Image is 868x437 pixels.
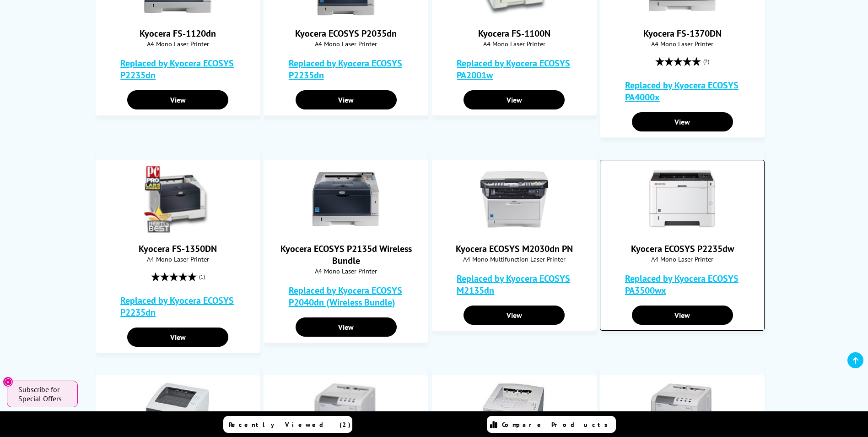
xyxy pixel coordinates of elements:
[296,317,397,337] a: View
[289,284,408,308] a: Replaced by Kyocera ECOSYS P2040dn (Wireless Bundle)
[625,79,744,103] a: Replaced by Kyocera ECOSYS PA4000x
[269,39,423,48] span: A4 Mono Laser Printer
[648,226,717,235] a: Kyocera ECOSYS P2235dw
[457,57,576,81] a: Replaced by Kyocera ECOSYS PA2001w
[502,421,613,429] span: Compare Products
[437,39,592,48] span: A4 Mono Laser Printer
[487,416,616,433] a: Compare Products
[632,306,733,325] a: View
[464,306,565,325] a: View
[480,11,549,20] a: Kyocera FS-1100N
[605,255,760,263] span: A4 Mono Laser Printer
[296,90,397,109] a: View
[643,27,722,39] a: Kyocera FS-1370DN
[120,295,239,318] a: Replaced by Kyocera ECOSYS P2235dn
[199,268,205,285] span: (1)
[139,243,217,255] a: Kyocera FS-1350DN
[223,416,352,433] a: Recently Viewed (2)
[480,165,549,234] img: Kyocera ECOSYS M2030dn PN
[280,243,412,267] a: Kyocera ECOSYS P2135d Wireless Bundle
[632,112,733,131] a: View
[312,165,380,234] img: Kyocera ECOSYS P2135d Wireless Bundle
[127,328,228,347] a: View
[457,273,576,296] a: Replaced by Kyocera ECOSYS M2135dn
[140,27,216,39] a: Kyocera FS-1120dn
[120,57,239,81] a: Replaced by Kyocera ECOSYS P2235dn
[18,385,69,403] span: Subscribe for Special Offers
[625,273,744,296] a: Replaced by Kyocera ECOSYS PA3500wx
[295,27,397,39] a: Kyocera ECOSYS P2035dn
[269,267,423,275] span: A4 Mono Laser Printer
[101,39,255,48] span: A4 Mono Laser Printer
[703,53,709,70] span: (2)
[144,226,212,235] a: Kyocera FS-1350DN
[289,57,408,81] a: Replaced by Kyocera ECOSYS P2235dn
[437,255,592,263] span: A4 Mono Multifunction Laser Printer
[229,421,351,429] span: Recently Viewed (2)
[648,11,717,20] a: Kyocera FS-1370DN
[480,226,549,235] a: Kyocera ECOSYS M2030dn PN
[464,90,565,109] a: View
[101,255,255,263] span: A4 Mono Laser Printer
[478,27,550,39] a: Kyocera FS-1100N
[631,243,734,255] a: Kyocera ECOSYS P2235dw
[605,39,760,48] span: A4 Mono Laser Printer
[127,90,228,109] a: View
[3,377,13,387] button: Close
[144,11,212,20] a: Kyocera FS-1120dn
[456,243,573,255] a: Kyocera ECOSYS M2030dn PN
[312,226,380,235] a: Kyocera ECOSYS P2135d Wireless Bundle
[144,165,212,234] img: Kyocera FS-1350DN
[648,165,717,234] img: Kyocera ECOSYS P2235dw
[312,11,380,20] a: Kyocera ECOSYS P2035dn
